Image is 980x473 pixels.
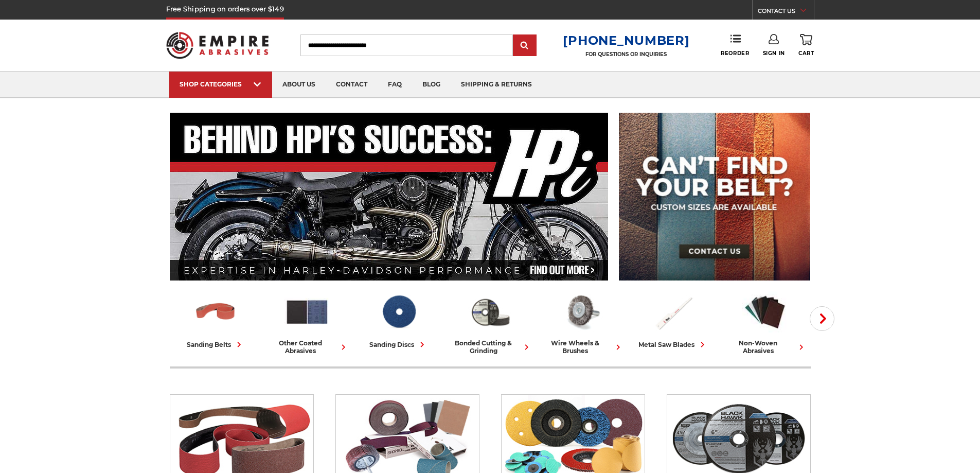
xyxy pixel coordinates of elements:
img: Wire Wheels & Brushes [559,290,604,334]
a: bonded cutting & grinding [449,290,532,355]
span: Cart [798,50,814,57]
p: FOR QUESTIONS OR INQUIRIES [563,51,689,58]
img: Sanding Belts [193,290,238,334]
a: shipping & returns [451,72,542,98]
a: faq [378,72,412,98]
button: Next [810,306,834,331]
a: Cart [798,34,814,57]
a: blog [412,72,451,98]
a: [PHONE_NUMBER] [563,33,689,48]
a: non-woven abrasives [723,290,807,355]
img: Other Coated Abrasives [284,290,330,334]
a: Reorder [721,34,749,56]
input: Submit [514,36,535,56]
div: SHOP CATEGORIES [180,80,262,88]
div: sanding discs [369,339,427,350]
img: Bonded Cutting & Grinding [468,290,513,334]
img: Sanding Discs [376,290,421,334]
div: non-woven abrasives [723,339,807,355]
div: bonded cutting & grinding [449,339,532,355]
a: wire wheels & brushes [540,290,623,355]
img: Metal Saw Blades [651,290,696,334]
span: Sign In [763,50,785,57]
a: CONTACT US [758,5,814,20]
a: other coated abrasives [265,290,349,355]
img: Empire Abrasives [166,25,269,65]
div: other coated abrasives [265,339,349,355]
a: sanding discs [357,290,440,350]
img: Non-woven Abrasives [742,290,788,334]
div: sanding belts [187,339,244,350]
a: contact [326,72,378,98]
a: about us [272,72,326,98]
div: metal saw blades [638,339,708,350]
a: sanding belts [174,290,257,350]
a: metal saw blades [632,290,715,350]
div: wire wheels & brushes [540,339,623,355]
span: Reorder [721,50,749,57]
img: promo banner for custom belts. [619,113,810,281]
img: Banner for an interview featuring Horsepower Inc who makes Harley performance upgrades featured o... [170,113,609,281]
